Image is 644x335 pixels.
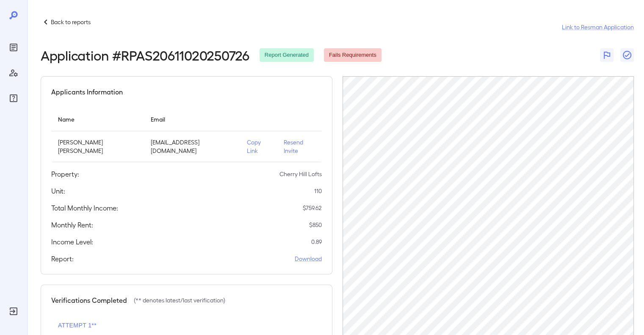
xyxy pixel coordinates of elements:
[51,169,79,179] h5: Property:
[51,107,322,162] table: simple table
[51,107,144,131] th: Name
[284,138,315,155] p: Resend Invite
[51,186,65,196] h5: Unit:
[7,305,20,318] div: Log Out
[309,221,322,229] p: $ 850
[247,138,270,155] p: Copy Link
[144,107,240,131] th: Email
[7,91,20,105] div: FAQ
[51,295,127,305] h5: Verifications Completed
[58,138,137,155] p: [PERSON_NAME] [PERSON_NAME]
[7,66,20,80] div: Manage Users
[51,18,91,26] p: Back to reports
[600,48,614,62] button: Flag Report
[314,187,322,195] p: 110
[311,238,322,246] p: 0.89
[51,254,74,264] h5: Report:
[134,296,225,305] p: (** denotes latest/last verification)
[151,138,233,155] p: [EMAIL_ADDRESS][DOMAIN_NAME]
[279,170,322,178] p: Cherry Hill Lofts
[303,204,322,212] p: $ 759.62
[51,87,123,97] h5: Applicants Information
[620,48,634,62] button: Close Report
[51,237,93,247] h5: Income Level:
[41,47,249,63] h2: Application # RPAS20611020250726
[51,220,93,230] h5: Monthly Rent:
[295,255,322,263] a: Download
[562,23,634,31] a: Link to Resman Application
[51,203,118,213] h5: Total Monthly Income:
[260,51,314,59] span: Report Generated
[324,51,381,59] span: Fails Requirements
[7,41,20,54] div: Reports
